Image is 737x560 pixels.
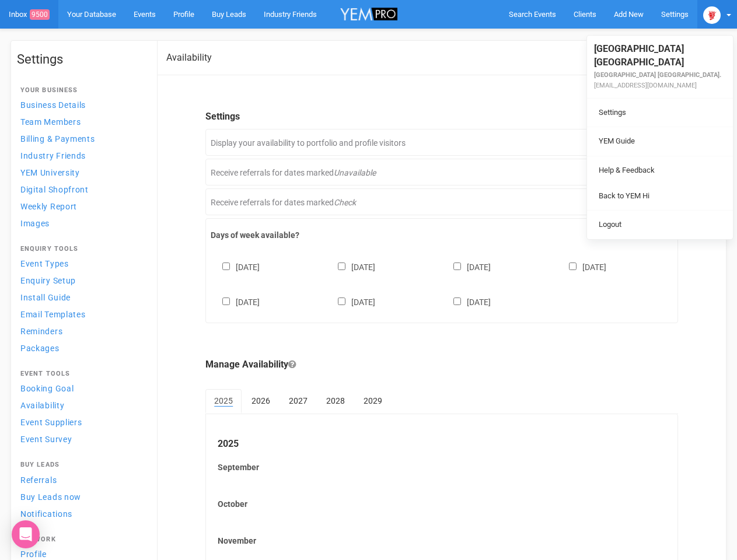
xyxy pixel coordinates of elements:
[17,431,145,447] a: Event Survey
[17,340,145,356] a: Packages
[20,134,95,143] span: Billing & Payments
[12,520,40,548] div: Open Intercom Messenger
[211,260,260,273] label: [DATE]
[569,262,577,270] input: [DATE]
[20,168,80,177] span: YEM University
[17,506,145,521] a: Notifications
[205,159,678,185] div: Receive referrals for dates marked
[211,229,673,241] label: Days of week available?
[20,246,142,253] h4: Enquiry Tools
[590,130,730,153] a: YEM Guide
[17,256,145,271] a: Event Types
[20,509,72,519] span: Notifications
[20,344,60,353] span: Packages
[594,82,697,89] small: [EMAIL_ADDRESS][DOMAIN_NAME]
[205,389,242,414] a: 2025
[17,414,145,430] a: Event Suppliers
[218,498,666,510] label: October
[20,310,86,319] span: Email Templates
[205,358,678,372] legend: Manage Availability
[453,297,461,305] input: [DATE]
[17,114,145,129] a: Team Members
[17,198,145,214] a: Weekly Report
[326,260,375,273] label: [DATE]
[17,215,145,231] a: Images
[20,87,142,94] h4: Your Business
[17,181,145,197] a: Digital Shopfront
[590,159,730,182] a: Help & Feedback
[20,202,77,211] span: Weekly Report
[20,461,142,468] h4: Buy Leads
[338,262,345,270] input: [DATE]
[17,97,145,113] a: Business Details
[355,389,391,412] a: 2029
[205,129,678,156] div: Display your availability to portfolio and profile visitors
[334,168,376,177] em: Unavailable
[17,289,145,305] a: Install Guide
[442,295,491,308] label: [DATE]
[590,213,730,236] a: Logout
[30,9,50,20] span: 9500
[317,389,354,412] a: 2028
[17,397,145,413] a: Availability
[222,262,230,270] input: [DATE]
[211,295,260,308] label: [DATE]
[20,401,64,410] span: Availability
[326,295,375,308] label: [DATE]
[590,185,730,208] a: Back to YEM Hi
[218,461,666,473] label: September
[594,71,721,79] small: [GEOGRAPHIC_DATA] [GEOGRAPHIC_DATA].
[574,10,596,19] span: Clients
[17,131,145,146] a: Billing & Payments
[442,260,491,273] label: [DATE]
[703,6,721,24] img: open-uri20250107-2-1pbi2ie
[20,418,82,427] span: Event Suppliers
[20,435,72,444] span: Event Survey
[590,101,730,124] a: Settings
[614,10,644,19] span: Add New
[20,276,76,285] span: Enquiry Setup
[334,198,356,207] em: Check
[17,306,145,322] a: Email Templates
[280,389,316,412] a: 2027
[205,188,678,215] div: Receive referrals for dates marked
[20,100,86,110] span: Business Details
[20,536,142,543] h4: Network
[594,43,684,68] span: [GEOGRAPHIC_DATA] [GEOGRAPHIC_DATA]
[17,164,145,180] a: YEM University
[17,489,145,505] a: Buy Leads now
[17,323,145,339] a: Reminders
[338,297,345,305] input: [DATE]
[557,260,606,273] label: [DATE]
[20,327,62,336] span: Reminders
[20,117,81,127] span: Team Members
[453,262,461,270] input: [DATE]
[17,52,145,66] h1: Settings
[20,293,71,302] span: Install Guide
[17,380,145,396] a: Booking Goal
[20,259,69,268] span: Event Types
[222,297,230,305] input: [DATE]
[17,148,145,163] a: Industry Friends
[509,10,556,19] span: Search Events
[218,437,666,451] legend: 2025
[243,389,279,412] a: 2026
[205,110,678,124] legend: Settings
[20,370,142,377] h4: Event Tools
[17,272,145,288] a: Enquiry Setup
[20,384,74,393] span: Booking Goal
[20,185,89,194] span: Digital Shopfront
[17,472,145,488] a: Referrals
[218,535,666,547] label: November
[20,219,50,228] span: Images
[166,52,212,63] h2: Availability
